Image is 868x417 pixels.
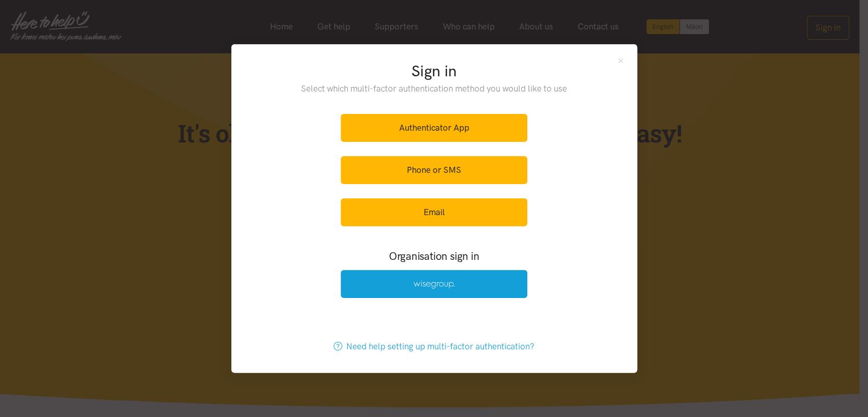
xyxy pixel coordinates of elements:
button: Close [616,56,625,65]
p: Select which multi-factor authentication method you would like to use [280,82,588,96]
a: Need help setting up multi-factor authentication? [323,333,545,361]
h2: Sign in [280,61,588,82]
a: Phone or SMS [341,156,527,184]
a: Authenticator App [341,114,527,142]
img: Wise Group [413,280,455,289]
a: Email [341,198,527,226]
h3: Organisation sign in [313,249,555,263]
